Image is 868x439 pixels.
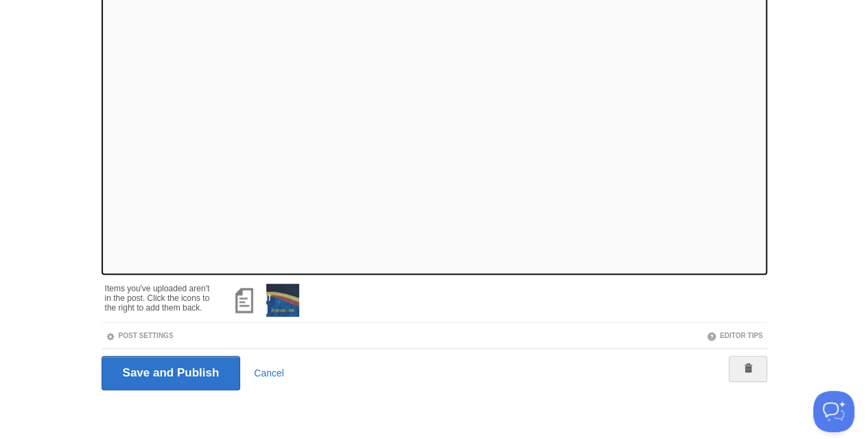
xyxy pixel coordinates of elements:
[105,277,215,313] div: Items you've uploaded aren't in the post. Click the icons to the right to add them back.
[102,356,241,390] input: Save and Publish
[266,284,299,317] img: thumb_king_excellent_mind.jpg
[106,332,174,339] a: Post Settings
[254,368,284,379] a: Cancel
[228,284,261,317] img: document.png
[813,391,854,432] iframe: Help Scout Beacon - Open
[707,332,763,339] a: Editor Tips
